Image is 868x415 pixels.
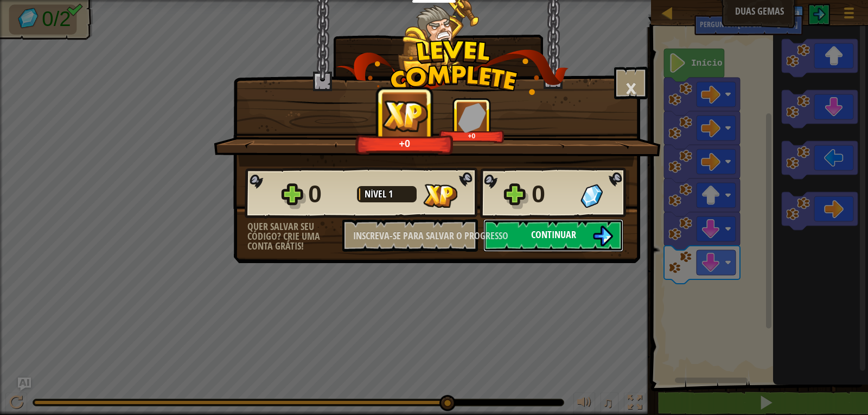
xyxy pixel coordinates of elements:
font: 0 [308,180,322,208]
font: Continuar [531,228,576,241]
button: Continuar [483,219,623,252]
img: Continuar [592,226,613,246]
font: Quer salvar seu código? Crie uma conta grátis! [247,220,320,253]
img: level_complete.png [336,40,569,95]
font: +0 [399,138,411,150]
img: XP Ganho [382,100,428,132]
font: × [625,69,637,106]
font: 0 [532,180,545,208]
font: Nível [365,187,386,201]
font: Inscreva-se para salvar o progresso [353,229,508,242]
img: Gemas Ganhas [458,103,486,132]
img: Gemas Ganhas [580,184,603,208]
img: XP Ganho [423,184,457,208]
font: 1 [388,187,393,201]
button: Inscreva-se para salvar o progresso [342,219,478,252]
font: +0 [468,132,475,140]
